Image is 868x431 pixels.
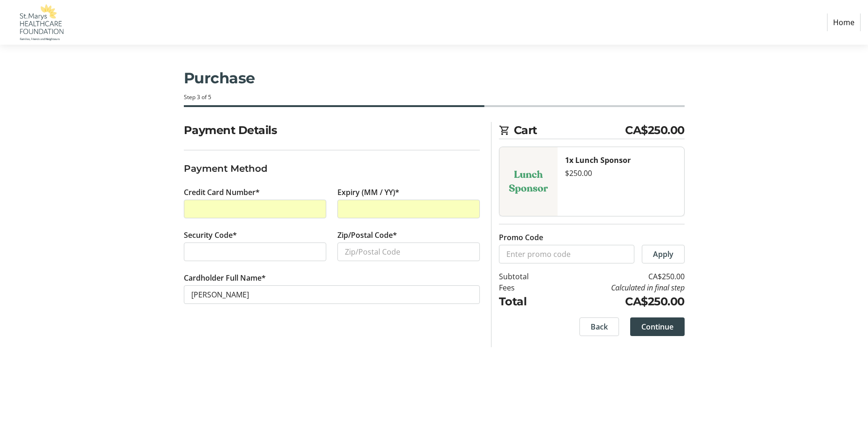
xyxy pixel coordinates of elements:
[337,229,397,241] label: Zip/Postal Code*
[591,321,608,332] span: Back
[499,147,558,216] img: Lunch Sponsor
[514,122,626,139] span: Cart
[625,122,685,139] span: CA$250.00
[184,93,685,101] div: Step 3 of 5
[184,285,480,304] input: Card Holder Name
[642,245,685,263] button: Apply
[579,317,619,336] button: Back
[184,162,480,175] h3: Payment Method
[565,155,631,165] strong: 1x Lunch Sponsor
[7,4,74,41] img: St. Marys Healthcare Foundation's Logo
[184,272,266,283] label: Cardholder Full Name*
[345,203,472,215] iframe: Secure expiration date input frame
[337,242,480,261] input: Zip/Postal Code
[191,246,319,257] iframe: Secure CVC input frame
[565,168,677,179] div: $250.00
[552,293,685,310] td: CA$250.00
[184,229,237,241] label: Security Code*
[630,317,685,336] button: Continue
[499,245,634,263] input: Enter promo code
[499,271,552,282] td: Subtotal
[552,282,685,293] td: Calculated in final step
[827,13,861,31] a: Home
[499,293,552,310] td: Total
[184,187,260,198] label: Credit Card Number*
[337,187,399,198] label: Expiry (MM / YY)*
[191,203,319,215] iframe: Secure card number input frame
[641,321,673,332] span: Continue
[653,249,673,260] span: Apply
[184,122,480,139] h2: Payment Details
[552,271,685,282] td: CA$250.00
[184,67,685,89] h1: Purchase
[499,232,543,243] label: Promo Code
[499,282,552,293] td: Fees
